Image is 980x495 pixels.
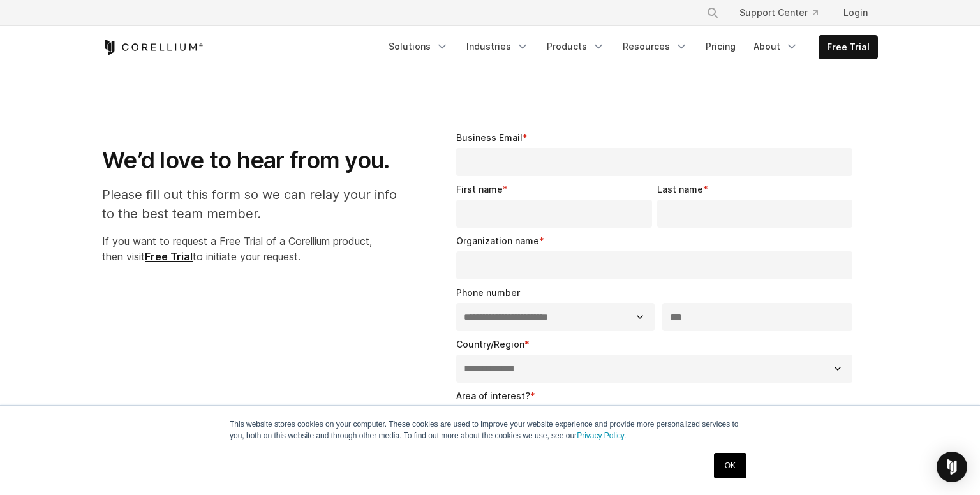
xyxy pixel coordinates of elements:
a: Products [539,35,612,58]
a: Pricing [698,35,743,58]
a: Free Trial [819,36,877,59]
button: Search [701,1,724,24]
a: Privacy Policy. [577,431,626,440]
a: Corellium Home [102,40,204,55]
span: Phone number [456,287,520,298]
span: Area of interest? [456,390,530,401]
p: This website stores cookies on your computer. These cookies are used to improve your website expe... [230,418,750,441]
span: Country/Region [456,339,524,350]
a: About [746,35,806,58]
a: Industries [459,35,537,58]
a: Login [833,1,878,24]
a: Resources [615,35,695,58]
a: Solutions [381,35,456,58]
h1: We’d love to hear from you. [102,146,410,175]
span: Organization name [456,235,539,246]
span: First name [456,184,503,195]
p: If you want to request a Free Trial of a Corellium product, then visit to initiate your request. [102,233,410,264]
div: Navigation Menu [691,1,878,24]
div: Open Intercom Messenger [937,452,967,482]
a: Support Center [729,1,828,24]
span: Last name [657,184,703,195]
a: Free Trial [145,250,193,263]
p: Please fill out this form so we can relay your info to the best team member. [102,185,410,223]
div: Navigation Menu [381,35,878,59]
span: Business Email [456,132,523,143]
a: OK [714,453,746,478]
